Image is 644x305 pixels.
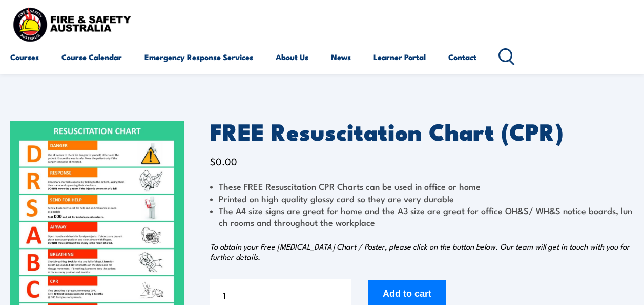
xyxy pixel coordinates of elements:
[210,180,634,192] li: These FREE Resuscitation CPR Charts can be used in office or home
[373,45,426,69] a: Learner Portal
[144,45,253,69] a: Emergency Response Services
[210,204,634,228] li: The A4 size signs are great for home and the A3 size are great for office OH&S/ WH&S notice board...
[61,45,122,69] a: Course Calendar
[331,45,351,69] a: News
[276,45,308,69] a: About Us
[210,121,634,141] h1: FREE Resuscitation Chart (CPR)
[10,45,39,69] a: Courses
[448,45,476,69] a: Contact
[210,241,630,262] em: To obtain your Free [MEDICAL_DATA] Chart / Poster, please click on the button below. Our team wil...
[210,154,237,168] bdi: 0.00
[210,193,634,204] li: Printed on high quality glossy card so they are very durable
[210,154,216,168] span: $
